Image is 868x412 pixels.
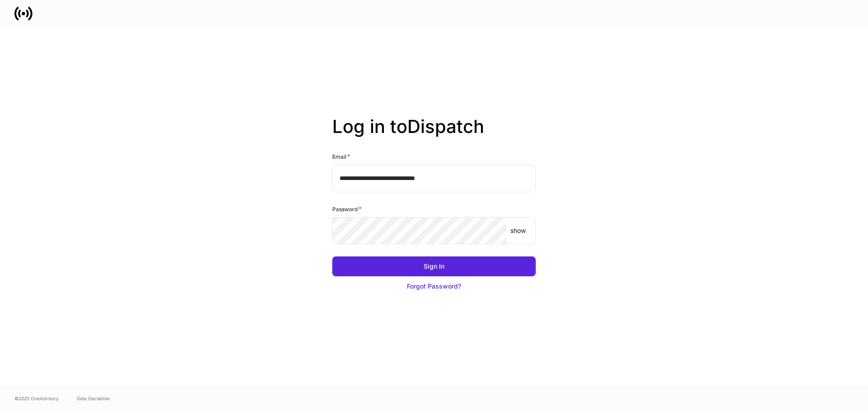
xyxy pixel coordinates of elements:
div: Forgot Password? [407,282,461,291]
div: Sign In [424,262,444,271]
h6: Password [332,204,362,213]
p: show [510,226,526,235]
h6: Email [332,152,350,161]
button: Forgot Password? [332,276,536,296]
h2: Log in to Dispatch [332,116,536,152]
a: Data Disclaimer [77,395,110,402]
button: Sign In [332,256,536,276]
span: © 2025 OneAdvisory [14,395,59,402]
